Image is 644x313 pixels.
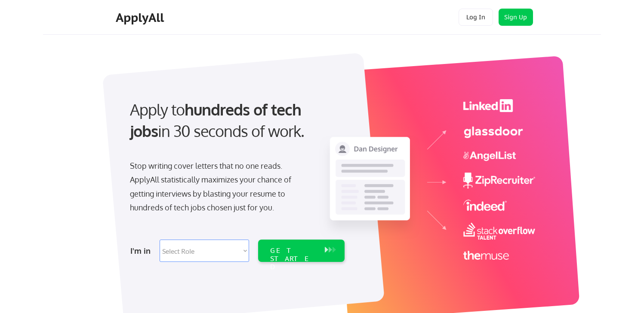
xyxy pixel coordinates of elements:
[130,100,305,140] strong: hundreds of tech jobs
[499,9,533,26] button: Sign Up
[459,9,493,26] button: Log In
[130,99,341,142] div: Apply to in 30 seconds of work.
[270,246,316,271] div: GET STARTED
[130,244,154,258] div: I'm in
[130,159,307,215] div: Stop writing cover letters that no one reads. ApplyAll statistically maximizes your chance of get...
[116,10,166,25] div: ApplyAll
